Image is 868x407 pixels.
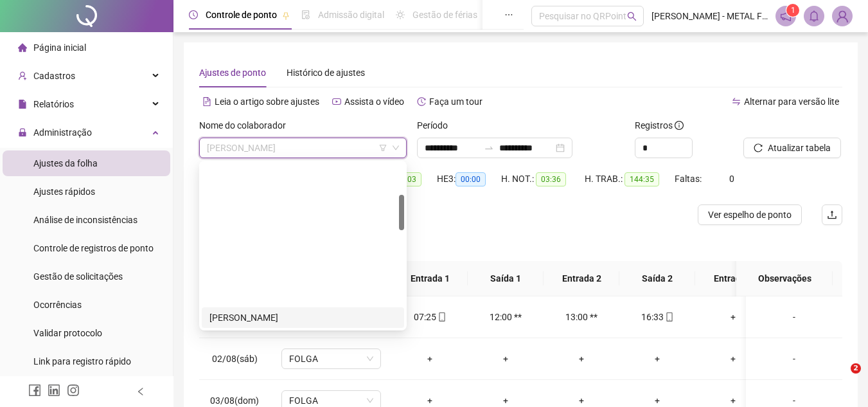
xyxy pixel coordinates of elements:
[48,384,60,397] span: linkedin
[206,10,277,20] span: Controle de ponto
[289,349,373,368] span: FOLGA
[212,354,258,364] span: 02/08(sáb)
[301,10,310,19] span: file-done
[379,144,387,152] span: filter
[189,10,198,19] span: clock-circle
[536,172,566,186] span: 03:36
[456,172,486,186] span: 00:00
[33,127,92,138] span: Administração
[695,261,771,296] th: Entrada 3
[833,6,852,26] img: 25573
[705,310,761,324] div: +
[808,10,820,22] span: bell
[756,310,832,324] div: -
[851,363,861,374] span: 2
[207,138,399,158] span: FLAVIO LUCIANO ALMEIDA DOS SANTOS
[635,118,684,132] span: Registros
[484,143,494,153] span: swap-right
[396,10,405,19] span: sun
[756,352,832,366] div: -
[827,210,837,220] span: upload
[392,261,468,296] th: Entrada 1
[585,172,675,186] div: H. TRAB.:
[28,384,41,397] span: facebook
[429,96,483,107] span: Faça um tour
[67,384,80,397] span: instagram
[478,352,533,366] div: +
[630,352,685,366] div: +
[18,71,27,80] span: user-add
[791,6,795,15] span: 1
[210,395,259,406] span: 03/08(dom)
[786,4,799,17] sup: 1
[437,172,501,186] div: HE 3:
[402,352,457,366] div: +
[619,261,695,296] th: Saída 2
[705,352,761,366] div: +
[744,96,839,107] span: Alternar para versão lite
[698,204,802,225] button: Ver espelho de ponto
[743,138,841,158] button: Atualizar tabela
[484,143,494,153] span: to
[747,271,822,285] span: Observações
[33,158,98,168] span: Ajustes da folha
[501,172,585,186] div: H. NOT.:
[287,68,365,78] span: Histórico de ajustes
[33,243,154,253] span: Controle de registros de ponto
[136,387,145,396] span: left
[33,99,74,109] span: Relatórios
[209,311,396,325] div: [PERSON_NAME]
[402,310,457,324] div: 07:25
[33,71,75,81] span: Cadastros
[215,96,319,107] span: Leia o artigo sobre ajustes
[651,9,768,23] span: [PERSON_NAME] - METAL FERRAZ COMERCIO DE METAIS
[344,96,404,107] span: Assista o vídeo
[33,271,123,282] span: Gestão de solicitações
[708,208,792,222] span: Ver espelho de ponto
[468,261,544,296] th: Saída 1
[729,174,734,184] span: 0
[18,100,27,109] span: file
[675,174,704,184] span: Faltas:
[436,312,447,321] span: mobile
[544,261,619,296] th: Entrada 2
[624,172,659,186] span: 144:35
[33,215,137,225] span: Análise de inconsistências
[417,97,426,106] span: history
[768,141,831,155] span: Atualizar tabela
[664,312,674,321] span: mobile
[33,42,86,53] span: Página inicial
[754,143,763,152] span: reload
[412,10,477,20] span: Gestão de férias
[199,118,294,132] label: Nome do colaborador
[202,307,404,328] div: ARLENE BARRETO PEREIRA
[202,97,211,106] span: file-text
[33,186,95,197] span: Ajustes rápidos
[630,310,685,324] div: 16:33
[282,12,290,19] span: pushpin
[417,118,456,132] label: Período
[392,144,400,152] span: down
[33,328,102,338] span: Validar protocolo
[732,97,741,106] span: swap
[18,43,27,52] span: home
[675,121,684,130] span: info-circle
[554,352,609,366] div: +
[736,261,833,296] th: Observações
[33,300,82,310] span: Ocorrências
[627,12,637,21] span: search
[332,97,341,106] span: youtube
[504,10,513,19] span: ellipsis
[199,68,266,78] span: Ajustes de ponto
[18,128,27,137] span: lock
[824,363,855,394] iframe: Intercom live chat
[33,356,131,366] span: Link para registro rápido
[780,10,792,22] span: notification
[318,10,384,20] span: Admissão digital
